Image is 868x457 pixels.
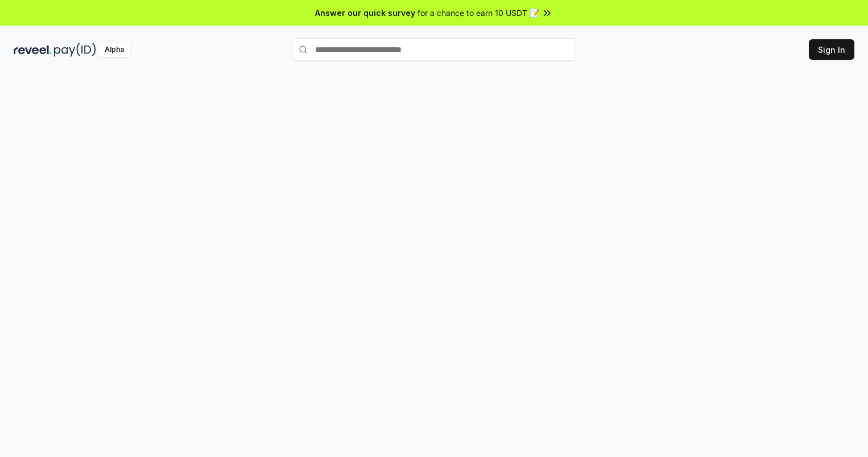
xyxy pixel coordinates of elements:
span: Answer our quick survey [315,7,415,19]
img: reveel_dark [14,43,52,57]
div: Alpha [98,43,130,57]
button: Sign In [809,39,854,60]
span: for a chance to earn 10 USDT 📝 [418,7,539,19]
img: pay_id [54,43,96,57]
